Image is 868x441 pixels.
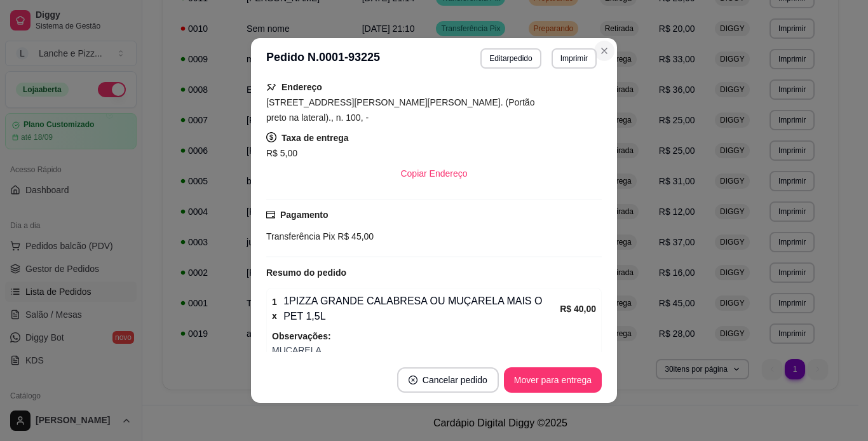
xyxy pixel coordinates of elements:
strong: Endereço [281,82,322,92]
button: Editarpedido [480,48,541,69]
strong: 1 x [272,297,277,321]
div: 1PIZZA GRANDE CALABRESA OU MUÇARELA MAIS O PET 1,5L [272,294,560,324]
button: close-circleCancelar pedido [397,367,499,393]
span: R$ 45,00 [335,231,374,241]
span: credit-card [266,210,275,219]
button: Copiar Endereço [390,161,477,186]
span: pushpin [266,81,276,92]
span: Transferência Pix [266,231,335,241]
button: Mover para entrega [504,367,602,393]
strong: Pagamento [280,210,328,220]
strong: Resumo do pedido [266,268,346,278]
span: R$ 5,00 [266,148,297,158]
strong: R$ 40,00 [560,304,596,314]
span: MUÇARELA [272,343,596,357]
span: [STREET_ADDRESS][PERSON_NAME][PERSON_NAME]. (Portão preto na lateral)., n. 100, - [266,97,534,123]
span: close-circle [409,376,417,384]
button: Close [594,41,614,61]
button: Imprimir [552,48,597,69]
strong: Observações: [272,331,331,341]
strong: Taxa de entrega [281,133,349,143]
span: dollar [266,132,276,142]
h3: Pedido N. 0001-93225 [266,48,380,69]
